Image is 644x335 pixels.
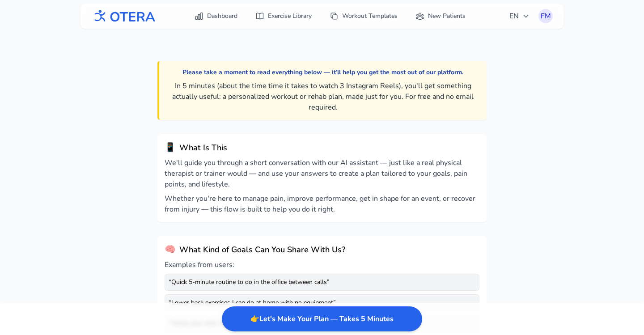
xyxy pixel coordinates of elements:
p: We'll guide you through a short conversation with our AI assistant — just like a real physical th... [165,157,479,190]
a: New Patients [410,8,471,24]
a: Exercise Library [250,8,317,24]
img: OTERA logo [91,6,156,26]
button: FM [538,9,553,23]
h2: What Kind of Goals Can You Share With Us? [179,243,345,256]
a: Workout Templates [324,8,403,24]
div: “ Quick 5-minute routine to do in the office between calls ” [165,274,479,291]
span: 🧠 [165,243,176,256]
h2: What Is This [179,141,227,154]
p: Examples from users: [165,259,479,270]
a: Dashboard [189,8,243,24]
p: Whether you're here to manage pain, improve performance, get in shape for an event, or recover fr... [165,193,479,215]
button: EN [504,7,535,25]
span: 📱 [165,141,176,154]
span: EN [509,11,530,21]
p: In 5 minutes (about the time time it takes to watch 3 Instagram Reels), you'll get something actu... [166,81,479,113]
div: “ Lower back exercises I can do at home with no equipment ” [165,294,479,311]
button: Start creating your personalized workout or rehab plan [222,306,422,331]
p: Please take a moment to read everything below — it’ll help you get the most out of our platform. [166,68,479,77]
